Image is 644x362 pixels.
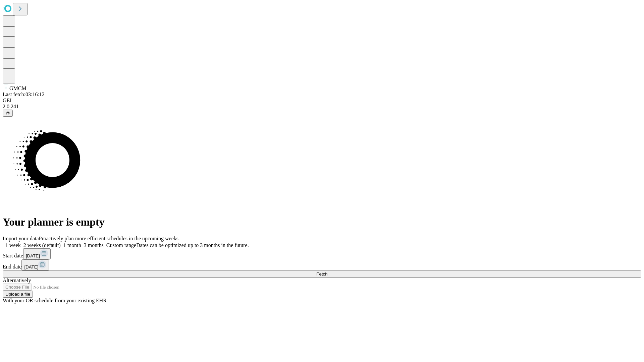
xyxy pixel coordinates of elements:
[3,291,33,298] button: Upload a file
[136,242,249,248] span: Dates can be optimized up to 3 months in the future.
[9,85,26,91] span: GMCM
[21,259,49,270] button: [DATE]
[3,216,641,228] h1: Your planner is empty
[106,242,136,248] span: Custom range
[5,111,10,116] span: @
[3,92,45,97] span: Last fetch: 03:16:12
[84,242,104,248] span: 3 months
[26,253,40,258] span: [DATE]
[316,271,327,277] span: Fetch
[23,242,61,248] span: 2 weeks (default)
[24,264,38,269] span: [DATE]
[3,104,641,110] div: 2.0.241
[23,248,51,259] button: [DATE]
[39,236,180,241] span: Proactively plan more efficient schedules in the upcoming weeks.
[5,242,21,248] span: 1 week
[3,278,31,283] span: Alternatively
[3,110,13,117] button: @
[3,248,641,259] div: Start date
[3,270,641,278] button: Fetch
[3,259,641,270] div: End date
[3,298,107,303] span: With your OR schedule from your existing EHR
[63,242,81,248] span: 1 month
[3,98,641,104] div: GEI
[3,236,39,241] span: Import your data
